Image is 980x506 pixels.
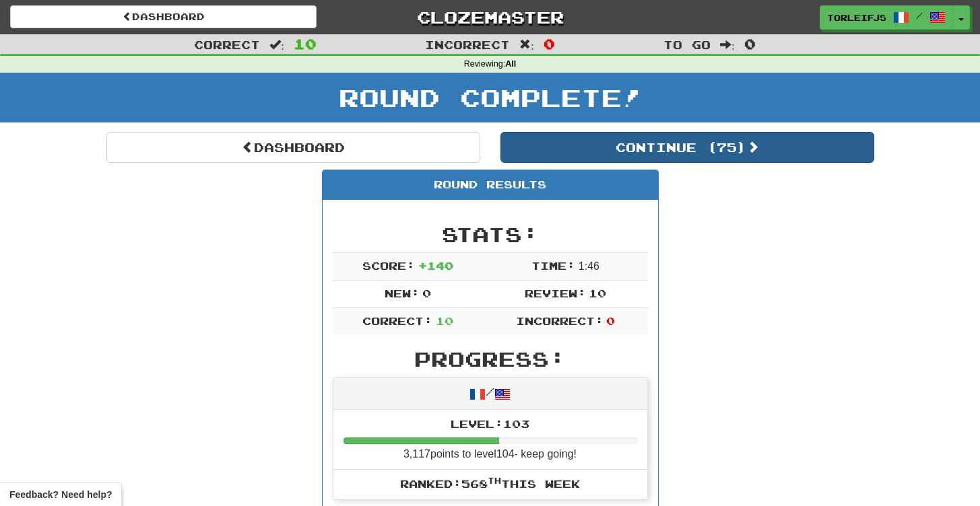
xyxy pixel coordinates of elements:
[418,259,453,272] span: + 140
[106,132,480,163] a: Dashboard
[333,348,648,370] h2: Progress:
[294,36,317,52] span: 10
[385,287,420,299] span: New:
[9,488,112,501] span: Open feedback widget
[663,38,711,51] span: To go
[531,259,575,272] span: Time:
[516,314,603,327] span: Incorrect:
[422,287,431,299] span: 0
[194,38,260,51] span: Correct
[5,84,975,111] h1: Round Complete!
[606,314,615,327] span: 0
[333,377,647,409] div: /
[827,11,886,24] span: TorleifJS
[333,410,647,470] li: 3,117 points to level 104 - keep going!
[916,11,923,20] span: /
[589,287,606,299] span: 10
[579,260,599,272] span: 1 : 46
[451,417,529,430] span: Level: 103
[500,132,874,163] button: Continue (75)
[425,38,510,51] span: Incorrect
[323,170,658,200] div: Round Results
[10,5,317,28] a: Dashboard
[488,476,501,485] sup: th
[505,59,516,69] strong: All
[400,477,580,490] span: Ranked: 568 this week
[333,223,648,246] h2: Stats:
[269,39,284,50] span: :
[525,287,586,299] span: Review:
[436,314,453,327] span: 10
[519,39,534,50] span: :
[337,5,643,29] a: Clozemaster
[744,36,756,52] span: 0
[362,314,432,327] span: Correct:
[820,5,953,30] a: TorleifJS /
[720,39,735,50] span: :
[362,259,415,272] span: Score:
[544,36,555,52] span: 0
